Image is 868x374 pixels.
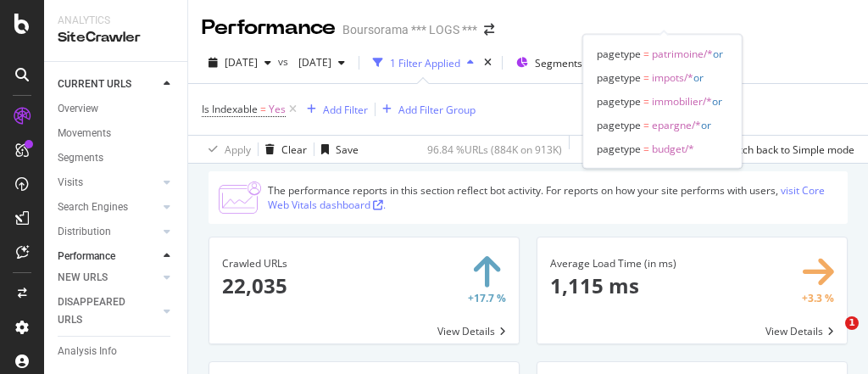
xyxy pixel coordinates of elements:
[269,98,286,121] span: Yes
[292,55,331,70] span: 2025 Jun. 12th
[58,248,115,265] div: Performance
[58,125,175,142] a: Movements
[58,149,103,167] div: Segments
[300,99,368,120] button: Add Filter
[845,316,859,330] span: 1
[58,174,83,192] div: Visits
[202,49,278,76] button: [DATE]
[58,149,175,167] a: Segments
[535,56,625,70] span: Segments selected
[268,183,825,212] a: visit Core Web Vitals dashboard .
[58,198,159,216] a: Search Engines
[652,47,713,61] span: patrimoine/*
[260,102,266,116] span: =
[398,103,476,117] div: Add Filter Group
[597,142,641,156] span: pagetype
[652,94,712,109] span: immobilier/*
[58,28,174,47] div: SiteCrawler
[643,70,649,85] span: =
[481,54,495,71] div: times
[58,14,174,28] div: Analytics
[268,183,837,212] div: The performance reports in this section reflect bot activity. For reports on how your site perfor...
[58,343,175,360] a: Analysis Info
[314,136,359,163] button: Save
[390,56,460,70] div: 1 Filter Applied
[509,49,660,76] button: Segments selected[DATE]
[219,181,261,214] img: CjTTJyXI.png
[58,293,159,329] a: DISAPPEARED URLS
[643,94,649,109] span: =
[281,142,307,157] div: Clear
[58,125,111,142] div: Movements
[58,293,143,329] div: DISAPPEARED URLS
[292,49,352,76] button: [DATE]
[58,198,128,216] div: Search Engines
[225,55,258,70] span: 2025 Aug. 8th
[427,142,562,157] div: 96.84 % URLs ( 884K on 913K )
[202,136,251,163] button: Apply
[202,14,336,42] div: Performance
[723,142,854,157] div: Switch back to Simple mode
[58,248,159,265] a: Performance
[810,316,851,357] iframe: Intercom live chat
[701,118,711,132] span: or
[58,174,159,192] a: Visits
[652,70,693,85] span: impots/*
[336,142,359,157] div: Save
[713,47,723,61] span: or
[597,94,641,109] span: pagetype
[484,24,494,36] div: arrow-right-arrow-left
[716,136,854,163] button: Switch back to Simple mode
[202,102,258,116] span: Is Indexable
[58,223,111,241] div: Distribution
[58,343,117,360] div: Analysis Info
[278,54,292,69] span: vs
[259,136,307,163] button: Clear
[366,49,481,76] button: 1 Filter Applied
[58,75,159,93] a: CURRENT URLS
[58,100,175,118] a: Overview
[58,75,131,93] div: CURRENT URLS
[712,94,722,109] span: or
[58,223,159,241] a: Distribution
[643,47,649,61] span: =
[597,70,641,85] span: pagetype
[652,142,694,156] span: budget/*
[376,99,476,120] button: Add Filter Group
[643,142,649,156] span: =
[58,100,98,118] div: Overview
[58,269,159,287] a: NEW URLS
[643,118,649,132] span: =
[693,70,704,85] span: or
[225,142,251,157] div: Apply
[323,103,368,117] div: Add Filter
[597,118,641,132] span: pagetype
[597,47,641,61] span: pagetype
[652,118,701,132] span: epargne/*
[58,269,108,287] div: NEW URLS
